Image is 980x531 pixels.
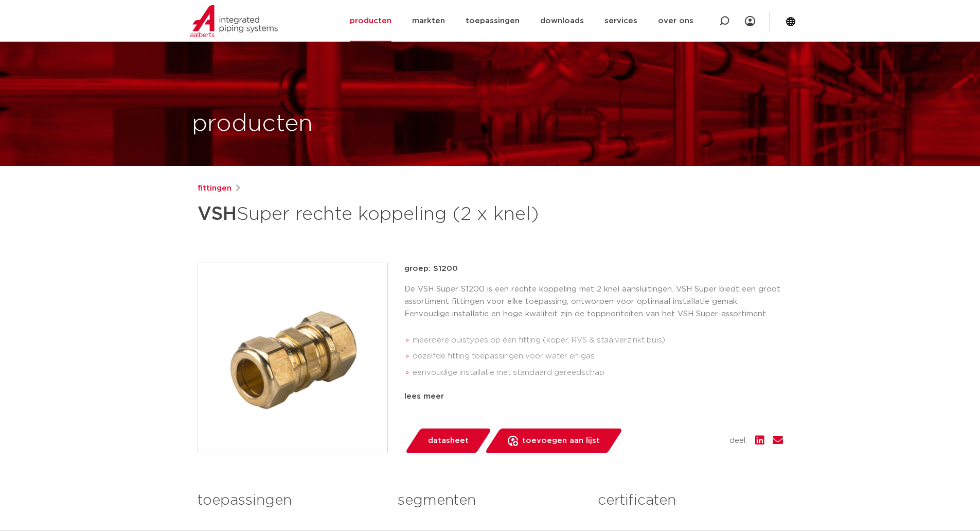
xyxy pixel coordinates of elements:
[413,365,783,381] li: eenvoudige installatie met standaard gereedschap
[404,429,492,453] a: datasheet
[198,205,237,224] strong: VSH
[404,283,783,320] p: De VSH Super S1200 is een rechte koppeling met 2 knel aansluitingen. VSH Super biedt een groot as...
[413,381,783,398] li: snelle verbindingstechnologie waarbij her-montage mogelijk is
[198,182,231,195] a: fittingen
[198,490,382,511] h3: toepassingen
[522,433,600,449] span: toevoegen aan lijst
[413,348,783,365] li: dezelfde fitting toepassingen voor water en gas
[404,390,783,403] div: lees meer
[413,332,783,349] li: meerdere buistypes op één fitting (koper, RVS & staalverzinkt buis)
[398,490,582,511] h3: segmenten
[428,433,469,449] span: datasheet
[598,490,782,511] h3: certificaten
[198,263,387,453] img: Product Image for VSH Super rechte koppeling (2 x knel)
[404,263,783,275] p: groep: S1200
[729,435,747,447] span: deel:
[198,199,584,230] h1: Super rechte koppeling (2 x knel)
[192,108,313,141] h1: producten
